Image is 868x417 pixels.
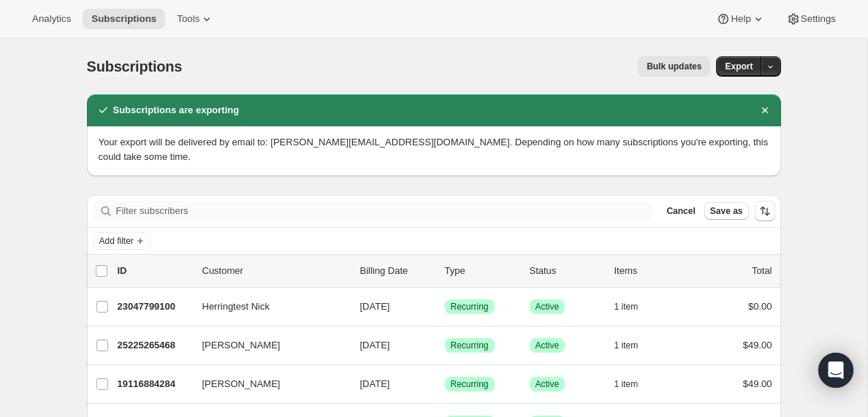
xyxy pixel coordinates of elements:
[202,264,349,278] p: Customer
[731,13,750,25] span: Help
[755,201,775,221] button: Sort the results
[118,335,772,356] div: 25225265468[PERSON_NAME][DATE]SuccessRecurringSuccessActive1 item$49.00
[755,100,775,120] button: Dismiss notification
[23,9,80,29] button: Analytics
[660,202,701,220] button: Cancel
[536,340,560,351] span: Active
[113,103,240,118] h2: Subscriptions are exporting
[536,378,560,390] span: Active
[710,205,743,217] span: Save as
[743,340,772,351] span: $49.00
[536,301,560,313] span: Active
[118,264,772,278] div: IDCustomerBilling DateTypeStatusItemsTotal
[716,56,761,77] button: Export
[360,301,390,312] span: [DATE]
[451,378,489,390] span: Recurring
[194,334,340,357] button: [PERSON_NAME]
[614,340,639,351] span: 1 item
[99,235,134,247] span: Add filter
[451,340,489,351] span: Recurring
[360,378,390,389] span: [DATE]
[99,137,769,162] span: Your export will be delivered by email to: [PERSON_NAME][EMAIL_ADDRESS][DOMAIN_NAME]. Depending o...
[707,9,774,29] button: Help
[116,201,652,221] input: Filter subscribers
[748,301,772,312] span: $0.00
[118,374,772,394] div: 19116884284[PERSON_NAME][DATE]SuccessRecurringSuccessActive1 item$49.00
[93,232,151,250] button: Add filter
[614,301,639,313] span: 1 item
[177,13,199,25] span: Tools
[445,264,518,278] div: Type
[118,264,191,278] p: ID
[360,340,390,351] span: [DATE]
[614,335,655,356] button: 1 item
[614,378,639,390] span: 1 item
[202,338,281,353] span: [PERSON_NAME]
[451,301,489,313] span: Recurring
[83,9,165,29] button: Subscriptions
[704,202,749,220] button: Save as
[91,13,156,25] span: Subscriptions
[743,378,772,389] span: $49.00
[638,56,710,77] button: Bulk updates
[530,264,603,278] p: Status
[725,61,753,72] span: Export
[614,297,655,317] button: 1 item
[801,13,836,25] span: Settings
[777,9,845,29] button: Settings
[647,61,701,72] span: Bulk updates
[194,295,340,318] button: Herringtest Nick
[118,338,191,353] p: 25225265468
[614,264,688,278] div: Items
[360,264,433,278] p: Billing Date
[818,353,853,388] div: Open Intercom Messenger
[752,264,772,278] p: Total
[168,9,223,29] button: Tools
[32,13,71,25] span: Analytics
[666,205,695,217] span: Cancel
[614,374,655,394] button: 1 item
[118,377,191,391] p: 19116884284
[118,299,191,314] p: 23047799100
[202,299,270,314] span: Herringtest Nick
[118,297,772,317] div: 23047799100Herringtest Nick[DATE]SuccessRecurringSuccessActive1 item$0.00
[87,58,183,74] span: Subscriptions
[194,372,340,396] button: [PERSON_NAME]
[202,377,281,391] span: [PERSON_NAME]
